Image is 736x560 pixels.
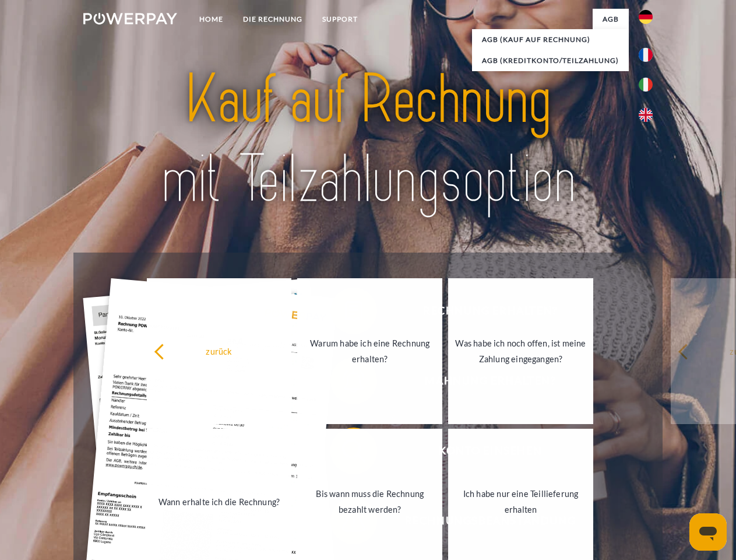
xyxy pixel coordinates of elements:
[189,9,233,30] a: Home
[312,9,368,30] a: SUPPORT
[304,486,435,517] div: Bis wann muss die Rechnung bezahlt werden?
[154,343,285,359] div: zurück
[304,335,435,367] div: Warum habe ich eine Rechnung erhalten?
[448,278,593,424] a: Was habe ich noch offen, ist meine Zahlung eingegangen?
[472,29,629,50] a: AGB (Kauf auf Rechnung)
[593,9,629,30] a: agb
[455,335,586,367] div: Was habe ich noch offen, ist meine Zahlung eingegangen?
[472,50,629,71] a: AGB (Kreditkonto/Teilzahlung)
[639,78,653,92] img: it
[639,108,653,122] img: en
[233,9,312,30] a: DIE RECHNUNG
[154,494,285,509] div: Wann erhalte ich die Rechnung?
[639,48,653,62] img: fr
[83,13,177,24] img: logo-powerpay-white.svg
[639,10,653,24] img: de
[689,513,727,551] iframe: Button to launch messaging window
[455,486,586,517] div: Ich habe nur eine Teillieferung erhalten
[111,56,625,223] img: title-powerpay_de.svg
